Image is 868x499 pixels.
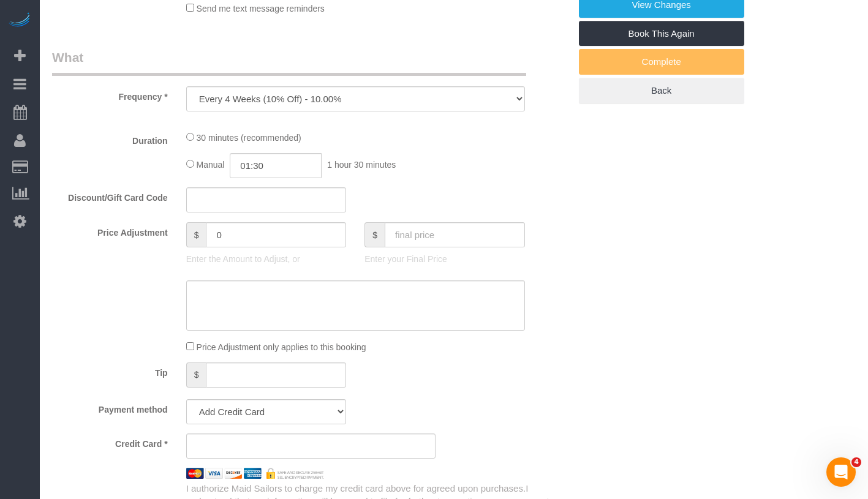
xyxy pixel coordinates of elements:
a: Back [579,78,744,103]
label: Price Adjustment [43,222,177,239]
span: $ [186,362,206,388]
p: Enter your Final Price [364,253,525,265]
a: Book This Again [579,21,744,47]
span: Manual [197,160,225,170]
span: 4 [851,457,861,467]
img: Automaid Logo [7,12,32,29]
p: Enter the Amount to Adjust, or [186,253,347,265]
img: credit cards [177,468,333,479]
label: Frequency * [43,86,177,103]
span: 1 hour 30 minutes [327,160,396,170]
span: $ [186,222,206,247]
span: Price Adjustment only applies to this booking [197,342,366,352]
span: 30 minutes (recommended) [197,133,301,143]
input: final price [385,222,525,247]
span: Send me text message reminders [197,4,325,13]
label: Tip [43,362,177,379]
label: Duration [43,130,177,147]
label: Payment method [43,399,177,416]
label: Credit Card * [43,433,177,450]
iframe: Intercom live chat [826,457,856,487]
legend: What [52,48,526,76]
span: $ [364,222,385,247]
iframe: Secure card payment input frame [197,440,425,451]
label: Discount/Gift Card Code [43,187,177,204]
